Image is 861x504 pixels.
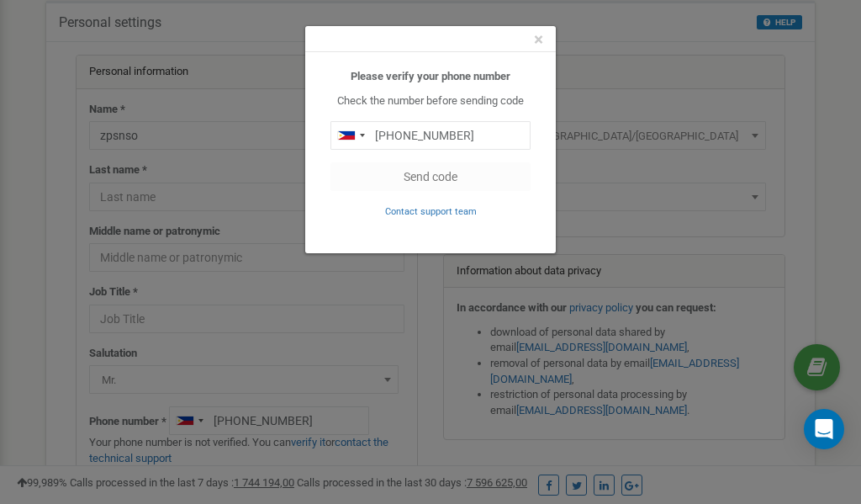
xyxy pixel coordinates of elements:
[385,204,477,217] a: Contact support team
[804,409,844,449] div: Open Intercom Messenger
[534,29,543,50] span: ×
[351,70,510,82] b: Please verify your phone number
[330,162,531,191] button: Send code
[330,93,531,109] p: Check the number before sending code
[385,206,477,217] small: Contact support team
[331,122,370,149] div: Telephone country code
[534,31,543,49] button: Close
[330,121,531,150] input: 0905 123 4567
